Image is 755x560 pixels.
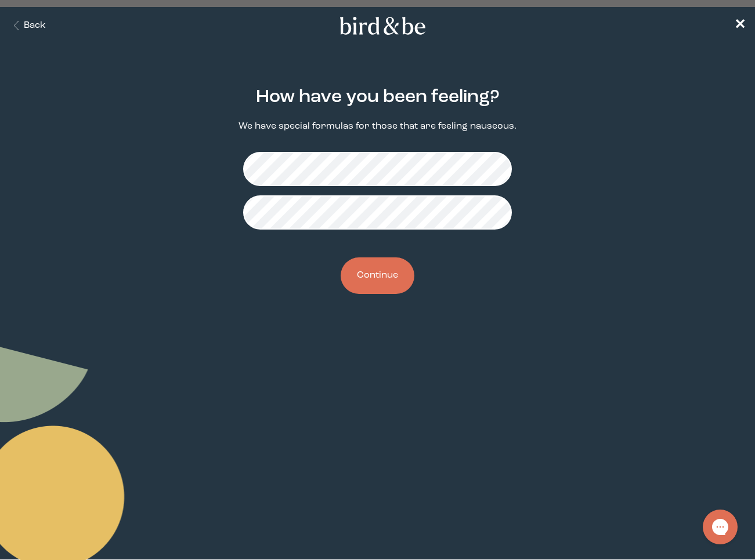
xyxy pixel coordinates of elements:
[239,120,516,133] p: We have special formulas for those that are feeling nauseous.
[256,84,500,111] h2: How have you been feeling?
[734,19,746,32] span: ✕
[734,16,746,36] a: ✕
[9,19,46,32] button: Back Button
[697,506,743,548] iframe: Gorgias live chat messenger
[341,257,414,294] button: Continue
